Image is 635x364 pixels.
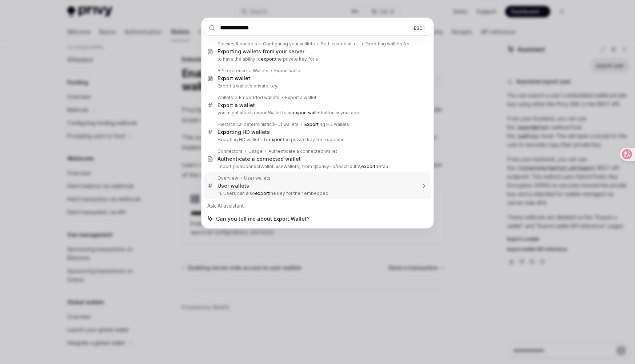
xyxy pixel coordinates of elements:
p: in. Users can also the key for their embedded [217,191,416,196]
div: Configuring your wallets [263,41,315,47]
b: Export [304,122,319,127]
p: to have the ability to the private key for a [217,56,416,62]
div: Export a wallet [285,95,316,101]
b: Export [217,129,233,135]
b: export [261,56,275,62]
div: ing wallets from your server [217,48,304,55]
div: Ask AI assistant [204,199,431,212]
div: ing HD wallets [217,129,270,135]
div: Exporting wallets from your server [366,41,416,47]
p: Exporting HD wallets To the private key for a specific [217,137,416,143]
b: Export wallet [217,75,250,81]
div: User wallets [217,183,249,189]
div: ESC [412,24,425,32]
div: Usage [248,148,263,154]
b: Export [217,48,233,54]
div: Wallets [217,95,233,101]
div: Self-custodial user wallets [321,41,360,47]
div: Export a wallet [217,102,255,109]
p: you might attach exportWallet to an button in your app: [217,110,416,116]
b: export [255,191,269,196]
div: Embedded wallets [239,95,279,101]
div: User wallets [244,175,271,181]
p: import {useConnectWallet, useWallets} from '@privy-io/react-auth'; defau [217,164,416,169]
div: API reference [217,68,247,74]
b: export [361,164,375,169]
div: Authenticate a connected wallet [217,156,301,162]
p: Export a wallet's private key. [217,83,416,89]
div: Policies & controls [217,41,257,47]
div: ing HD wallets [304,122,349,127]
div: Overview [217,175,238,181]
b: export wallet [293,110,321,115]
span: Can you tell me about Export Wallet? [216,215,309,222]
div: Authenticate a connected wallet [268,148,337,154]
div: Connectors [217,148,243,154]
div: Hierarchical deterministic (HD) wallets [217,122,299,127]
b: export [269,137,283,142]
div: Export wallet [274,68,302,74]
div: Wallets [253,68,268,74]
